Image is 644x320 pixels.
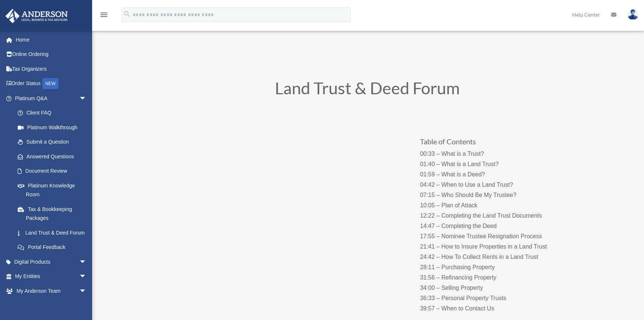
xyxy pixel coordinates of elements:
[420,138,566,149] h3: Table of Contents
[10,164,98,179] a: Document Review
[5,61,98,76] a: Tax Organizers
[99,10,108,19] i: menu
[10,149,98,164] a: Answered Questions
[5,269,98,284] a: My Entitiesarrow_drop_down
[5,76,98,91] a: Order StatusNEW
[42,78,59,89] div: NEW
[10,202,98,225] a: Tax & Bookkeeping Packages
[5,254,98,269] a: Digital Productsarrow_drop_down
[168,80,566,100] h1: Land Trust & Deed Forum
[79,284,94,299] span: arrow_drop_down
[123,10,131,18] i: search
[5,91,98,106] a: Platinum Q&Aarrow_drop_down
[10,178,98,202] a: Platinum Knowledge Room
[5,47,98,62] a: Online Ordering
[420,149,566,314] p: 00:33 – What is a Trust? 01:40 – What is a Land Trust? 01:59 – What is a Deed? 04:42 – When to Us...
[99,13,108,19] a: menu
[5,32,98,47] a: Home
[79,254,94,270] span: arrow_drop_down
[10,106,98,120] a: Client FAQ
[10,225,94,240] a: Land Trust & Deed Forum
[5,284,98,298] a: My Anderson Teamarrow_drop_down
[627,9,638,20] img: User Pic
[10,120,98,135] a: Platinum Walkthrough
[3,9,70,23] img: Anderson Advisors Platinum Portal
[10,240,98,255] a: Portal Feedback
[79,269,94,284] span: arrow_drop_down
[10,135,98,150] a: Submit a Question
[79,91,94,106] span: arrow_drop_down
